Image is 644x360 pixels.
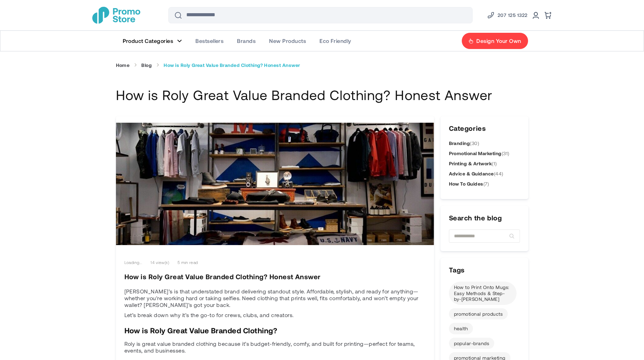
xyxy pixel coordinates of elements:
[141,62,152,68] a: Blog
[319,38,351,44] span: Eco Friendly
[124,327,426,334] h2: How is Roly Great Value Branded Clothing?
[509,234,515,239] button: Search
[230,31,262,51] a: Brands
[449,140,520,147] a: Branding(30)
[502,150,509,156] span: (31)
[449,282,517,305] a: How to Print Onto Mugs: Easy Methods & Step-by-[PERSON_NAME]
[170,7,186,23] button: Search
[116,123,434,245] img: How is Roly Great Value Branded Clothing
[483,181,489,187] span: (7)
[116,62,130,68] a: Home
[449,160,520,167] a: Printing & Artwork(1)
[449,230,520,243] input: Search
[440,116,528,140] h3: Categories
[498,11,528,19] span: 207 125 1322
[92,7,140,24] a: store logo
[313,31,358,51] a: Eco Friendly
[124,288,426,308] p: [PERSON_NAME]’s is that understated brand delivering standout style. Affordable, stylish, and rea...
[449,181,520,187] a: How To Guides(7)
[164,62,300,68] strong: How is Roly Great Value Branded Clothing? Honest Answer
[440,258,528,282] h3: Tags
[124,260,142,265] span: Loading...
[195,38,223,44] span: Bestsellers
[262,31,313,51] a: New Products
[470,140,479,146] span: (30)
[123,38,173,44] span: Product Categories
[92,7,140,24] img: Promotional Merchandise
[449,323,473,334] a: health
[124,272,321,281] a: How is Roly Great Value Branded Clothing? Honest Answer
[487,11,528,19] a: Phone
[237,38,256,44] span: Brands
[449,308,508,320] a: promotional products
[461,32,528,49] a: Design Your Own
[449,150,520,157] a: Promotional Marketing(31)
[116,87,499,103] h1: How is Roly Great Value Branded Clothing? Honest Answer
[150,260,169,265] span: 14 view(s)
[177,260,198,265] span: 5 min read
[440,206,528,230] h3: Search the blog
[476,38,521,44] span: Design Your Own
[116,31,189,51] a: Product Categories
[449,338,495,349] a: popular-brands
[189,31,230,51] a: Bestsellers
[449,170,520,177] a: Advice & Guidance(44)
[124,312,426,318] p: Let’s break down why it’s the go-to for crews, clubs, and creators.
[494,171,503,176] span: (44)
[124,340,426,354] p: Roly is great value branded clothing because it’s budget-friendly, comfy, and built for printing—...
[269,38,306,44] span: New Products
[492,161,497,166] span: (1)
